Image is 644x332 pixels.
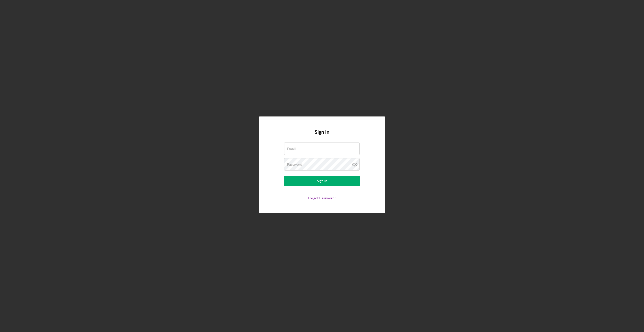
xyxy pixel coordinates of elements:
[308,196,336,200] a: Forgot Password?
[317,176,327,186] div: Sign In
[287,162,302,167] label: Password
[284,176,360,186] button: Sign In
[315,129,329,143] h4: Sign In
[287,147,296,151] label: Email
